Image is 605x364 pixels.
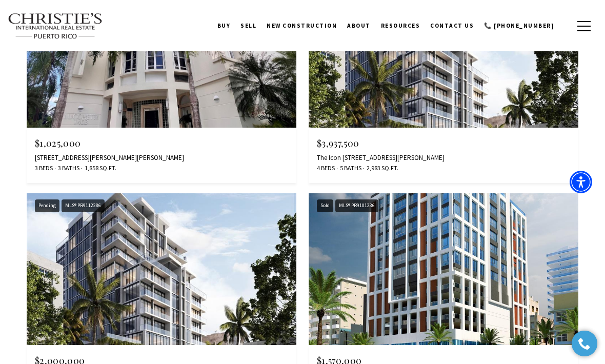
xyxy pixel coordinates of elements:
span: Contact Us [430,22,474,29]
span: 4 Beds [317,164,335,173]
span: 1,858 Sq.Ft. [82,164,116,173]
div: Sold [317,199,333,212]
span: $3,937,500 [317,137,359,149]
a: Resources [376,13,426,38]
img: Christie's International Real Estate text transparent background [8,13,103,39]
span: 2,983 Sq.Ft. [364,164,398,173]
a: call 9393373000 [479,13,559,38]
a: About [342,13,376,38]
span: 3 Baths [55,164,79,173]
a: search [559,21,571,32]
span: New Construction [267,22,337,29]
span: $1,025,000 [35,137,80,149]
div: The Icon [STREET_ADDRESS][PERSON_NAME] [317,154,570,162]
span: 5 Baths [337,164,361,173]
div: Pending [35,199,59,212]
div: MLS® PR9101236 [335,199,378,212]
a: BUY [212,13,236,38]
a: New Construction [261,13,342,38]
button: button [571,11,597,41]
a: SELL [235,13,261,38]
div: Accessibility Menu [570,171,592,193]
img: Pending [27,193,296,345]
span: 3 Beds [35,164,53,173]
img: Sold [309,193,578,345]
span: 📞 [PHONE_NUMBER] [484,22,554,29]
div: MLS® PR9112286 [62,199,105,212]
div: [STREET_ADDRESS][PERSON_NAME][PERSON_NAME] [35,154,288,162]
